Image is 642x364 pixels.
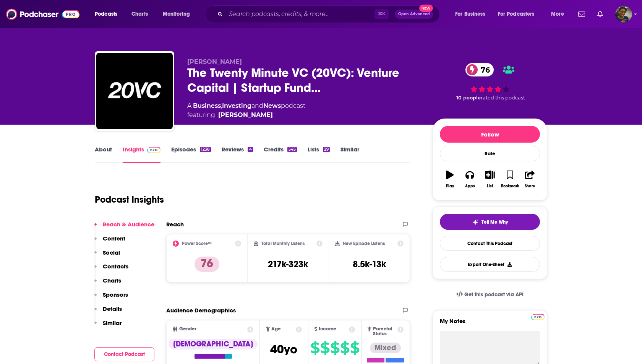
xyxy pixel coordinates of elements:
div: List [487,184,493,188]
button: Bookmark [500,166,520,193]
button: Follow [440,126,540,143]
a: News [263,102,281,109]
a: Get this podcast via API [450,285,530,304]
span: Charts [131,9,148,19]
span: $ [320,342,329,354]
h2: Audience Demographics [166,307,236,314]
button: open menu [450,8,495,20]
a: Show notifications dropdown [575,8,588,21]
button: Export One-Sheet [440,257,540,272]
a: About [95,146,112,163]
h2: Power Score™ [182,241,212,246]
p: Social [103,249,120,256]
span: Open Advanced [398,12,430,16]
p: Similar [103,319,122,327]
span: For Podcasters [498,9,535,19]
span: Tell Me Why [481,219,508,225]
h1: Podcast Insights [95,194,164,205]
a: Harry Stebbings [218,110,273,120]
button: Show profile menu [615,6,632,23]
button: Details [94,305,122,319]
div: Mixed [370,343,401,353]
p: Charts [103,277,121,284]
span: Age [271,327,281,331]
img: User Profile [615,6,632,23]
button: Contact Podcast [94,347,154,361]
span: Gender [179,327,196,331]
span: Parental Status [373,327,396,336]
div: 4 [248,147,253,152]
button: Similar [94,319,122,333]
span: New [419,5,433,12]
a: Show notifications dropdown [594,8,606,21]
a: Charts [126,8,152,20]
p: 76 [195,257,219,272]
div: Apps [465,184,475,188]
p: Reach & Audience [103,221,154,228]
span: Income [319,327,336,331]
button: Charts [94,277,121,291]
p: Sponsors [103,291,128,298]
span: For Business [455,9,485,19]
h2: Total Monthly Listens [261,241,305,246]
img: Podchaser - Follow, Share and Rate Podcasts [6,7,79,21]
div: Bookmark [501,184,519,188]
button: open menu [89,8,127,20]
div: A podcast [187,101,305,120]
div: Play [446,184,454,188]
span: 76 [473,63,494,76]
button: Apps [460,166,480,193]
a: Similar [340,146,359,163]
img: The Twenty Minute VC (20VC): Venture Capital | Startup Funding | The Pitch [96,53,173,129]
span: Get this podcast via API [464,291,524,298]
a: InsightsPodchaser Pro [123,146,160,163]
img: tell me why sparkle [472,219,478,225]
h2: Reach [166,221,184,228]
a: Episodes1238 [171,146,211,163]
a: Lists29 [308,146,330,163]
img: Podchaser Pro [147,147,160,153]
span: [PERSON_NAME] [187,58,242,65]
p: Contacts [103,263,128,270]
div: 545 [287,147,297,152]
div: Search podcasts, credits, & more... [212,5,447,23]
span: Podcasts [95,9,117,19]
a: 76 [465,63,494,76]
input: Search podcasts, credits, & more... [226,8,374,20]
img: Podchaser Pro [531,314,545,320]
div: 76 10 peoplerated this podcast [433,58,547,106]
button: tell me why sparkleTell Me Why [440,214,540,230]
button: Share [520,166,540,193]
span: featuring [187,110,305,120]
a: Pro website [531,313,545,320]
a: Contact This Podcast [440,236,540,251]
a: Credits545 [264,146,297,163]
div: [DEMOGRAPHIC_DATA] [169,339,258,349]
button: open menu [546,8,574,20]
h3: 8.5k-13k [353,258,386,270]
button: open menu [493,8,546,20]
span: $ [350,342,359,354]
button: Sponsors [94,291,128,305]
a: Reviews4 [222,146,253,163]
div: Rate [440,146,540,161]
button: Open AdvancedNew [395,10,433,19]
span: , [221,102,222,109]
p: Content [103,235,125,242]
a: Investing [222,102,251,109]
p: Details [103,305,122,312]
h3: 217k-323k [268,258,308,270]
button: open menu [157,8,200,20]
span: 40 yo [270,342,297,357]
span: $ [340,342,349,354]
a: Business [193,102,221,109]
span: 10 people [456,95,481,101]
span: and [251,102,263,109]
span: Logged in as sabrinajohnson [615,6,632,23]
button: Reach & Audience [94,221,154,235]
button: List [480,166,500,193]
button: Play [440,166,460,193]
span: $ [330,342,339,354]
